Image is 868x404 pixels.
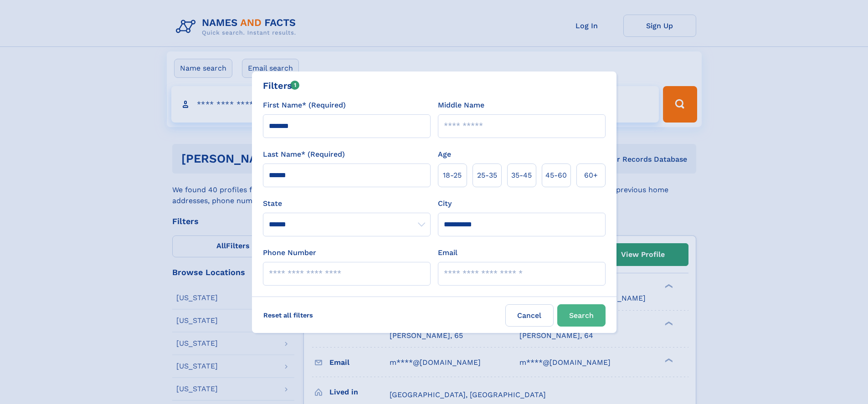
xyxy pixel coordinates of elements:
[438,198,452,209] label: City
[443,170,462,181] span: 18‑25
[257,304,319,326] label: Reset all filters
[477,170,497,181] span: 25‑35
[263,149,345,160] label: Last Name* (Required)
[438,247,457,258] label: Email
[505,304,554,327] label: Cancel
[545,170,567,181] span: 45‑60
[438,149,451,160] label: Age
[584,170,598,181] span: 60+
[557,304,606,327] button: Search
[511,170,532,181] span: 35‑45
[438,100,484,111] label: Middle Name
[263,79,300,92] div: Filters
[263,247,316,258] label: Phone Number
[263,198,431,209] label: State
[263,100,346,111] label: First Name* (Required)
